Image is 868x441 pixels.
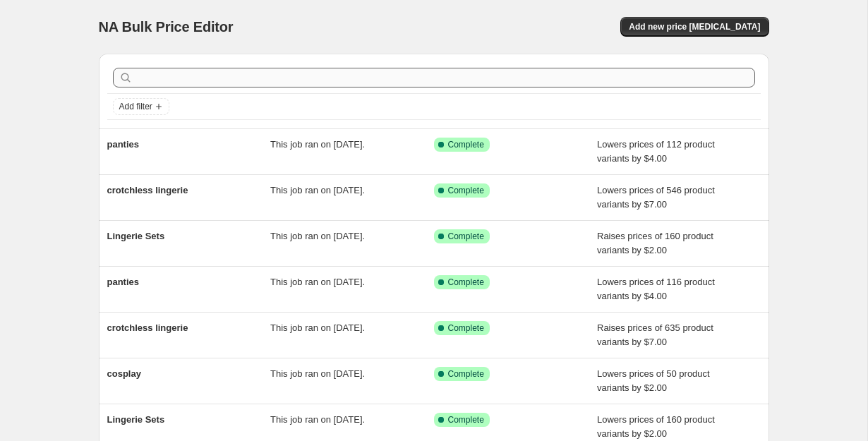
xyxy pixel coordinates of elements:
span: panties [107,277,140,287]
span: Complete [448,185,484,196]
span: cosplay [107,368,141,379]
span: Raises prices of 635 product variants by $7.00 [597,322,713,347]
button: Add filter [113,98,169,115]
span: Add filter [119,101,152,112]
span: Add new price [MEDICAL_DATA] [629,21,760,32]
span: crotchless lingerie [107,322,188,333]
span: Lowers prices of 546 product variants by $7.00 [597,185,715,210]
span: This job ran on [DATE]. [270,322,365,333]
span: Complete [448,414,484,425]
span: Raises prices of 160 product variants by $2.00 [597,231,713,255]
span: Lingerie Sets [107,414,165,425]
span: Complete [448,277,484,288]
span: This job ran on [DATE]. [270,368,365,379]
span: This job ran on [DATE]. [270,414,365,425]
span: panties [107,139,140,150]
span: Lowers prices of 116 product variants by $4.00 [597,277,715,301]
button: Add new price [MEDICAL_DATA] [620,17,768,37]
span: crotchless lingerie [107,185,188,195]
span: Lowers prices of 160 product variants by $2.00 [597,414,715,439]
span: Complete [448,231,484,242]
span: Lowers prices of 50 product variants by $2.00 [597,368,710,393]
span: Complete [448,139,484,150]
span: This job ran on [DATE]. [270,139,365,150]
span: This job ran on [DATE]. [270,277,365,287]
span: Lowers prices of 112 product variants by $4.00 [597,139,715,164]
span: Lingerie Sets [107,231,165,241]
span: Complete [448,322,484,334]
span: NA Bulk Price Editor [99,19,234,35]
span: This job ran on [DATE]. [270,231,365,241]
span: This job ran on [DATE]. [270,185,365,195]
span: Complete [448,368,484,380]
